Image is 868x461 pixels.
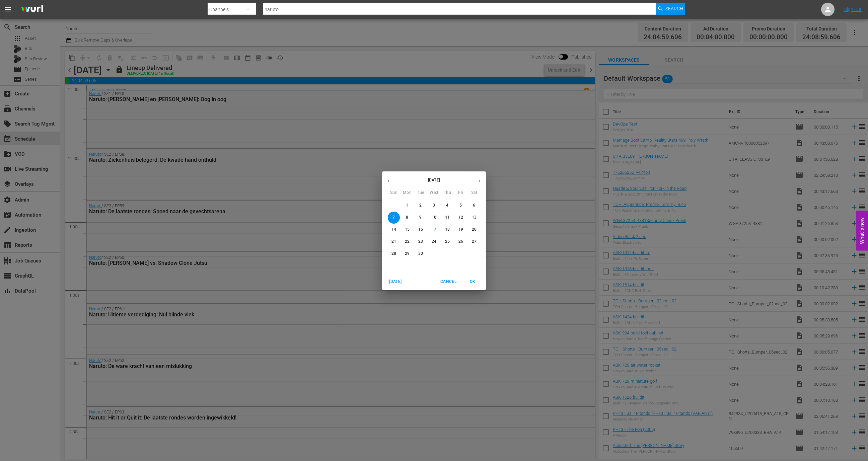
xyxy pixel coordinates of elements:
button: 15 [401,224,413,236]
p: 25 [445,239,450,244]
p: 23 [418,239,423,244]
button: Open Feedback Widget [856,211,868,250]
p: 22 [405,239,410,244]
span: Thu [441,189,453,196]
span: Search [665,3,683,15]
button: 13 [468,212,480,224]
button: 14 [388,224,400,236]
button: 26 [455,236,467,248]
span: Tue [415,189,427,196]
button: 6 [468,200,480,212]
button: [DATE] [385,276,406,287]
button: 30 [415,248,427,260]
button: 5 [455,200,467,212]
p: 26 [458,239,463,244]
button: 8 [401,212,413,224]
p: 13 [472,215,477,220]
button: 9 [415,212,427,224]
button: 22 [401,236,413,248]
p: 16 [418,227,423,232]
button: 16 [415,224,427,236]
p: 10 [432,215,436,220]
p: 12 [458,215,463,220]
button: 10 [428,212,440,224]
span: Wed [428,189,440,196]
p: [DATE] [395,177,473,183]
p: 4 [446,203,448,208]
button: 17 [428,224,440,236]
a: Sign Out [844,7,862,12]
p: 24 [432,239,436,244]
button: 4 [441,200,453,212]
p: 6 [473,203,475,208]
button: 1 [401,200,413,212]
p: 15 [405,227,410,232]
p: 21 [391,239,396,244]
p: 17 [432,227,436,232]
span: Sat [468,189,480,196]
p: 5 [459,203,462,208]
p: 19 [458,227,463,232]
button: 7 [388,212,400,224]
span: menu [4,5,12,13]
p: 2 [419,203,422,208]
span: Mon [401,189,413,196]
span: Fri [455,189,467,196]
p: 18 [445,227,450,232]
p: 29 [405,251,410,256]
button: 28 [388,248,400,260]
button: 23 [415,236,427,248]
p: 14 [391,227,396,232]
span: OK [464,278,481,285]
button: 29 [401,248,413,260]
button: 20 [468,224,480,236]
p: 8 [406,215,408,220]
button: 21 [388,236,400,248]
p: 1 [406,203,408,208]
img: ans4CAIJ8jUAAAAAAAAAAAAAAAAAAAAAAAAgQb4GAAAAAAAAAAAAAAAAAAAAAAAAJMjXAAAAAAAAAAAAAAAAAAAAAAAAgAT5G... [16,2,48,17]
button: OK [462,276,483,287]
span: Cancel [440,278,456,285]
button: 18 [441,224,453,236]
span: Sun [388,189,400,196]
button: 2 [415,200,427,212]
button: 24 [428,236,440,248]
p: 27 [472,239,477,244]
p: 3 [433,203,435,208]
button: 3 [428,200,440,212]
p: 9 [419,215,422,220]
button: 11 [441,212,453,224]
button: 27 [468,236,480,248]
p: 20 [472,227,477,232]
p: 7 [392,215,395,220]
button: 19 [455,224,467,236]
span: [DATE] [387,278,404,285]
button: Cancel [438,276,459,287]
p: 11 [445,215,450,220]
p: 28 [391,251,396,256]
p: 30 [418,251,423,256]
button: 12 [455,212,467,224]
button: 25 [441,236,453,248]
